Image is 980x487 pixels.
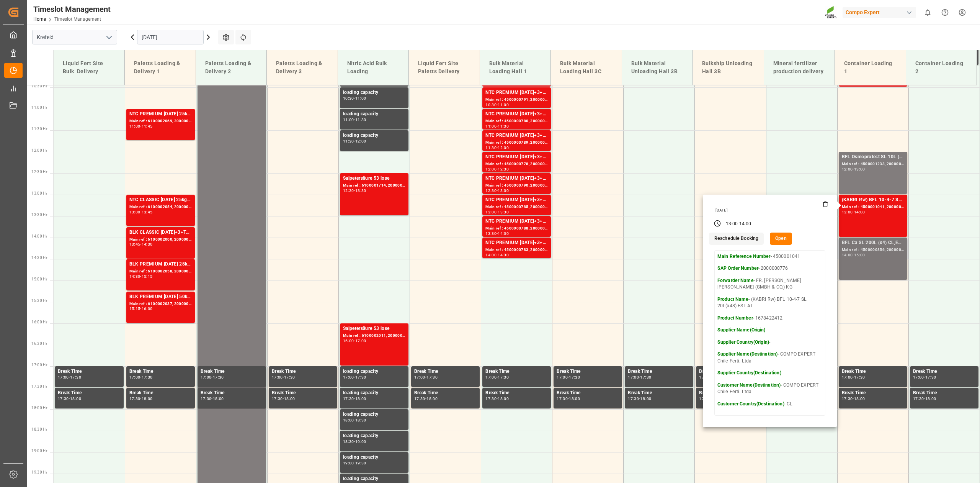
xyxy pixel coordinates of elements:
div: Break Time [699,389,761,397]
div: Main ref : 4500001041, 2000000776 [842,204,904,210]
div: - [283,375,284,379]
div: 13:00 [842,210,853,214]
strong: Supplier Name(Origin) [717,327,766,333]
div: 17:00 [699,375,710,379]
div: 18:00 [426,397,438,400]
div: Break Time [272,46,334,54]
span: 17:30 Hr [31,384,47,389]
div: Break Time [913,46,975,54]
div: Break Time [557,368,619,375]
div: NTC PREMIUM [DATE]+3+TE BULK [485,218,548,225]
div: - [354,139,355,143]
div: 17:30 [925,375,936,379]
div: Container Loading 1 [841,56,900,79]
div: NTC PREMIUM [DATE]+3+TE BULK [485,175,548,182]
div: NTC PREMIUM [DATE]+3+TE BULK [485,89,548,97]
div: Break Time [58,389,121,397]
strong: Forwarder Name [717,278,754,283]
div: 17:30 [58,397,69,400]
div: 12:00 [498,146,509,149]
div: 11:00 [498,103,509,107]
div: Main ref : 4500000785, 2000000504 [485,204,548,210]
div: - [140,243,141,246]
div: Break Time [414,368,477,375]
div: 14:00 [498,232,509,235]
div: Break Time [842,368,904,375]
div: 19:00 [355,440,366,443]
div: Main ref : 4500000789, 2000000504 [485,139,548,146]
div: Main ref : 6100002058, 2000000324 [129,268,192,275]
span: 16:00 Hr [31,320,47,324]
div: loading capacity [343,132,405,139]
div: 17:00 [557,375,568,379]
span: 14:30 Hr [31,256,47,260]
div: Paletts Loading & Delivery 3 [273,56,332,79]
div: 14:30 [142,243,153,246]
div: BLK PREMIUM [DATE] 25kg(x40)D,EN,PL,FNLNTC PREMIUM [DATE] 25kg (x40) D,EN,PLFLO T PERM [DATE] 25k... [129,261,192,268]
p: - [717,370,822,377]
span: 16:30 Hr [31,341,47,346]
div: 17:30 [640,375,651,379]
div: Break Time [129,368,192,375]
img: Screenshot%202023-09-29%20at%2010.02.21.png_1712312052.png [825,6,837,19]
span: 15:00 Hr [31,277,47,281]
div: Break Time [913,368,975,375]
button: show 0 new notifications [919,4,936,21]
div: 17:00 [272,375,283,379]
div: 11:30 [485,146,497,149]
div: Break Time [414,389,477,397]
div: Main ref : 4500000783, 2000000504 [485,247,548,253]
div: Break Time [842,46,904,54]
div: - [425,375,426,379]
div: Main ref : 4500000788, 2000000504 [485,225,548,232]
div: Paletts Loading & Delivery 2 [202,56,261,79]
div: Break Time [628,368,690,375]
div: 17:30 [557,397,568,400]
button: Help Center [936,4,954,21]
div: 17:30 [414,397,425,400]
div: 19:00 [343,461,354,465]
div: NTC PREMIUM [DATE]+3+TE BULK [485,153,548,161]
div: - [140,210,141,214]
div: - [497,232,498,235]
div: Main ref : 4500000790, 2000000504 [485,182,548,189]
div: 12:30 [485,189,497,192]
div: 17:30 [699,397,710,400]
strong: Product Name [717,297,749,302]
div: Break Time [628,46,690,54]
div: 17:30 [142,375,153,379]
div: - [140,307,141,310]
div: Main ref : 6100002069, 2000001387 [129,118,192,125]
div: Break Time [201,368,263,375]
div: 17:00 [628,375,639,379]
div: NTC PREMIUM [DATE] 25kg (x42) INT [129,110,192,118]
div: - [354,418,355,422]
div: Break Time [414,46,477,54]
div: 11:45 [142,125,153,128]
strong: Main Reference Number [717,254,771,259]
div: 14:00 [485,253,497,257]
span: 13:00 Hr [31,191,47,195]
div: Bulkship Unloading Hall 3B [699,56,758,79]
div: Main ref : 4500000856, 2000000727 [842,247,904,253]
div: 17:30 [842,397,853,400]
p: - 4500001041 [717,253,822,260]
div: Paletts Loading & Delivery 1 [131,56,189,79]
div: Salpetersäure 53 lose [343,175,405,182]
div: 13:45 [142,210,153,214]
div: Break Time [485,46,548,54]
div: - [853,397,854,400]
div: - [853,210,854,214]
strong: Product Number [717,315,753,321]
div: 17:30 [272,397,283,400]
div: 14:00 [842,253,853,257]
div: 17:30 [854,375,865,379]
div: - [140,125,141,128]
div: 17:00 [201,375,212,379]
div: 19:30 [355,461,366,465]
div: 17:30 [426,375,438,379]
div: 10:30 [485,103,497,107]
p: - 2000000776 [717,265,822,272]
div: NTC PREMIUM [DATE]+3+TE BULK [485,132,548,139]
div: 17:00 [58,375,69,379]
